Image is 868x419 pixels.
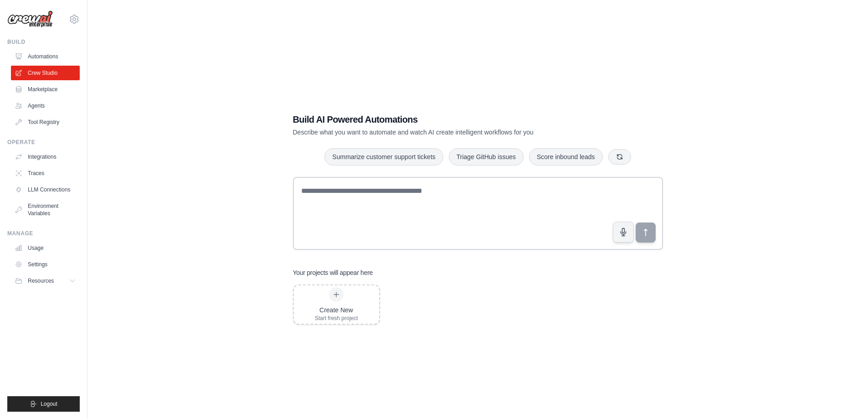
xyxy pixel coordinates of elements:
a: Agents [11,98,80,113]
button: Summarize customer support tickets [324,148,443,166]
button: Triage GitHub issues [449,148,524,166]
a: Tool Registry [11,115,80,129]
img: Logo [7,10,53,28]
a: Environment Variables [11,199,80,221]
span: Logout [41,400,57,408]
button: Get new suggestions [608,149,631,165]
a: Settings [11,257,80,272]
a: LLM Connections [11,182,80,197]
div: Build [7,38,80,46]
a: Usage [11,241,80,255]
div: Start fresh project [315,315,358,322]
p: Describe what you want to automate and watch AI create intelligent workflows for you [293,128,599,137]
div: Manage [7,230,80,237]
h1: Build AI Powered Automations [293,113,599,126]
a: Integrations [11,150,80,164]
div: Operate [7,139,80,146]
h3: Your projects will appear here [293,268,373,277]
div: Create New [315,305,358,315]
a: Automations [11,49,80,64]
button: Click to speak your automation idea [613,222,634,243]
button: Resources [11,274,80,288]
a: Marketplace [11,82,80,97]
a: Crew Studio [11,66,80,80]
span: Resources [28,277,54,285]
a: Traces [11,166,80,181]
button: Score inbound leads [529,148,603,166]
button: Logout [7,396,80,412]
